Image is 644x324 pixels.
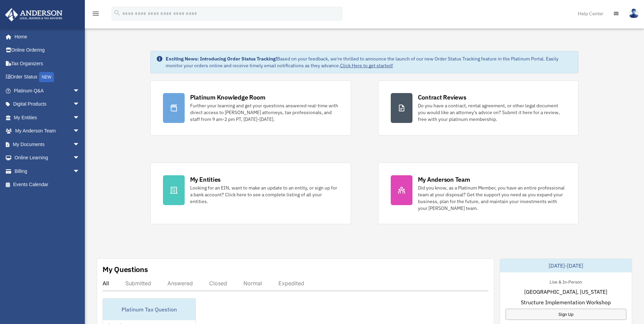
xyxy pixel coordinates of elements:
[103,264,148,274] div: My Questions
[73,151,87,165] span: arrow_drop_down
[166,55,573,69] div: Based on your feedback, we're thrilled to announce the launch of our new Order Status Tracking fe...
[92,10,100,18] i: menu
[73,84,87,98] span: arrow_drop_down
[5,57,90,70] a: Tax Organizers
[5,111,90,124] a: My Entitiesarrow_drop_down
[418,93,466,102] div: Contract Reviews
[5,84,90,97] a: Platinum Q&Aarrow_drop_down
[190,175,221,184] div: My Entities
[418,102,566,123] div: Do you have a contract, rental agreement, or other legal document you would like an attorney's ad...
[5,164,90,178] a: Billingarrow_drop_down
[125,280,151,287] div: Submitted
[629,8,639,18] img: User Pic
[524,288,607,296] span: [GEOGRAPHIC_DATA], [US_STATE]
[278,280,304,287] div: Expedited
[73,138,87,151] span: arrow_drop_down
[150,80,351,136] a: Platinum Knowledge Room Further your learning and get your questions answered real-time with dire...
[5,151,90,165] a: Online Learningarrow_drop_down
[5,124,90,138] a: My Anderson Teamarrow_drop_down
[418,175,470,184] div: My Anderson Team
[243,280,262,287] div: Normal
[5,43,90,57] a: Online Ordering
[39,72,54,82] div: NEW
[378,163,579,224] a: My Anderson Team Did you know, as a Platinum Member, you have an entire professional team at your...
[150,163,351,224] a: My Entities Looking for an EIN, want to make an update to an entity, or sign up for a bank accoun...
[5,70,90,84] a: Order StatusNEW
[5,30,87,43] a: Home
[167,280,193,287] div: Answered
[73,97,87,111] span: arrow_drop_down
[190,184,338,205] div: Looking for an EIN, want to make an update to an entity, or sign up for a bank account? Click her...
[103,280,109,287] div: All
[73,164,87,178] span: arrow_drop_down
[418,184,566,212] div: Did you know, as a Platinum Member, you have an entire professional team at your disposal? Get th...
[5,97,90,111] a: Digital Productsarrow_drop_down
[73,111,87,125] span: arrow_drop_down
[340,62,393,69] a: Click Here to get started!
[73,124,87,138] span: arrow_drop_down
[5,178,90,192] a: Events Calendar
[500,259,632,272] div: [DATE]-[DATE]
[92,12,100,18] a: menu
[190,102,338,123] div: Further your learning and get your questions answered real-time with direct access to [PERSON_NAM...
[103,299,196,320] div: Platinum Tax Question
[209,280,227,287] div: Closed
[544,278,587,285] div: Live & In-Person
[5,138,90,151] a: My Documentsarrow_drop_down
[521,298,611,306] span: Structure Implementation Workshop
[505,309,626,320] a: Sign Up
[190,93,265,102] div: Platinum Knowledge Room
[3,8,65,21] img: Anderson Advisors Platinum Portal
[166,56,277,62] strong: Exciting News: Introducing Order Status Tracking!
[113,9,121,17] i: search
[378,80,579,136] a: Contract Reviews Do you have a contract, rental agreement, or other legal document you would like...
